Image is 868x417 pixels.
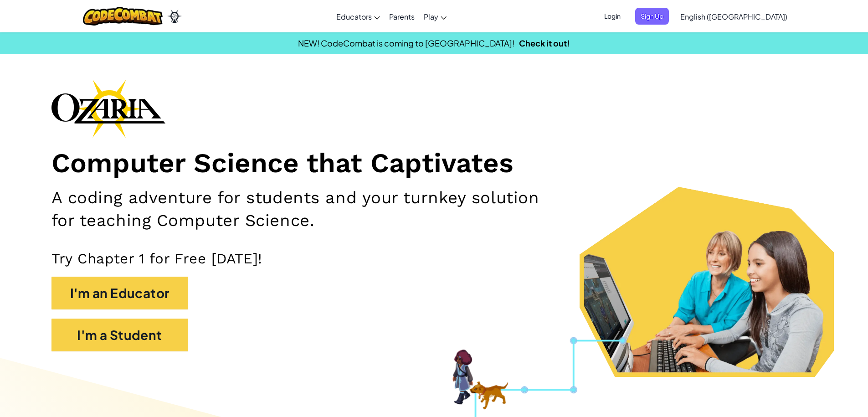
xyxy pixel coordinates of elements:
[424,12,438,21] span: Play
[385,4,419,29] a: Parents
[51,277,188,309] button: I'm an Educator
[83,7,163,26] img: CodeCombat logo
[298,38,514,48] span: NEW! CodeCombat is coming to [GEOGRAPHIC_DATA]!
[599,8,626,25] button: Login
[332,4,385,29] a: Educators
[519,38,570,48] a: Check it out!
[680,12,787,21] span: English ([GEOGRAPHIC_DATA])
[336,12,372,21] span: Educators
[51,186,565,232] h2: A coding adventure for students and your turnkey solution for teaching Computer Science.
[635,8,669,25] button: Sign Up
[51,319,188,351] button: I'm a Student
[51,250,817,268] p: Try Chapter 1 for Free [DATE]!
[419,4,451,29] a: Play
[51,79,165,138] img: Ozaria branding logo
[51,147,817,180] h1: Computer Science that Captivates
[676,4,792,29] a: English ([GEOGRAPHIC_DATA])
[167,10,182,23] img: Ozaria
